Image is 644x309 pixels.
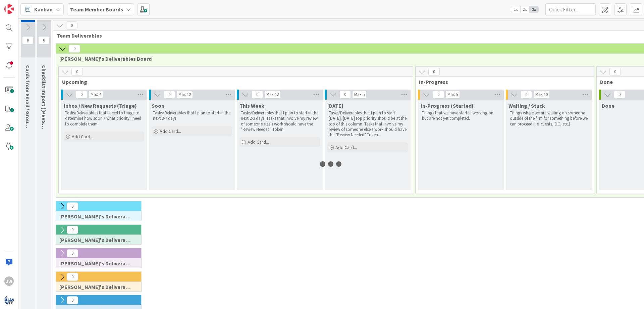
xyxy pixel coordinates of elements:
span: 0 [433,91,444,99]
span: Jessica's Deliverables Board [59,260,133,267]
span: 0 [67,273,78,281]
p: Tasks/Deliverables that I plan to start in the next 3-7 days. [153,110,231,121]
span: 0 [609,68,621,76]
span: 0 [521,91,532,99]
span: Add Card... [248,139,269,145]
div: Max 12 [266,93,279,96]
span: 2x [520,6,529,13]
div: Max 5 [354,93,365,96]
span: Inbox / New Requests (Triage) [64,102,137,109]
input: Quick Filter... [545,3,596,15]
span: 0 [71,68,83,76]
span: Manny's Deliverables Board [59,284,133,290]
span: Add Card... [72,134,93,140]
p: Things that we have started working on but are not yet completed. [422,110,500,121]
span: Add Card... [160,128,181,134]
span: Kanban [34,5,53,13]
div: Max 5 [447,93,458,96]
span: 0 [252,91,263,99]
span: 0 [67,202,78,210]
span: Waiting / Stuck [508,102,545,109]
p: Tasks/Deliverables that I plan to start in the next 2-3 days. Tasks that involve my review of som... [241,110,319,132]
span: This Week [239,102,264,109]
span: Ann's Deliverables Board [59,237,133,243]
span: 0 [38,36,50,44]
img: Visit kanbanzone.com [4,4,14,14]
span: 0 [428,68,440,76]
span: 0 [67,296,78,304]
span: 0 [76,91,87,99]
img: avatar [4,295,14,305]
span: In-Progress (Started) [421,102,474,109]
span: Jimmy's Deliverables Board [59,213,133,220]
span: Today [327,102,343,109]
span: In-Progress [419,79,586,85]
p: Tasks/Deliverables that I plan to start [DATE]. [DATE] top priority should be at the top of this ... [329,110,407,138]
span: 0 [22,36,34,44]
span: 0 [164,91,175,99]
span: 1x [511,6,520,13]
span: 0 [66,21,77,30]
div: JW [4,276,14,286]
span: 0 [339,91,351,99]
span: Cards from Email / Group Triage [24,65,31,143]
div: Max 12 [178,93,191,96]
span: 0 [614,91,625,99]
div: Max 10 [535,93,548,96]
span: Add Card... [335,144,357,150]
b: Team Member Boards [70,6,123,13]
span: Upcoming [62,79,405,85]
span: Done [602,102,614,109]
span: 0 [69,45,80,53]
span: Checklist Import (John Temporary) [41,65,47,152]
span: 0 [67,249,78,257]
div: Max 4 [91,93,101,96]
p: Things where we are waiting on someone outside of the firm for something before we can proceed (i... [510,110,588,127]
p: Tasks/Deliverables that I need to triage to determine how soon / what priority I need to complete... [65,110,143,127]
span: Soon [152,102,164,109]
span: 0 [67,226,78,234]
span: 3x [529,6,538,13]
